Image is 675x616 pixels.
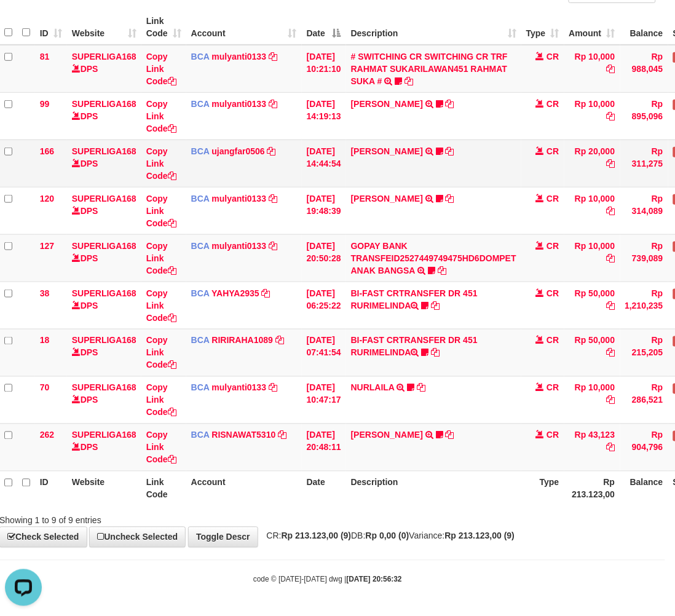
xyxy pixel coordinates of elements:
td: [DATE] 10:21:10 [302,45,346,93]
a: [PERSON_NAME] [351,99,423,109]
td: DPS [67,282,141,329]
span: 262 [40,430,54,440]
a: SUPERLIGA168 [72,99,136,109]
a: Copy ujangfar0506 to clipboard [267,146,276,156]
th: Date: activate to sort column descending [302,10,346,45]
th: Link Code [141,471,186,506]
a: Copy mulyanti0133 to clipboard [269,383,277,393]
a: mulyanti0133 [212,194,267,203]
th: Type [521,471,564,506]
a: Copy Link Code [146,194,176,228]
a: Copy GOPAY BANK TRANSFEID2527449749475HD6DOMPET ANAK BANGSA to clipboard [438,266,446,275]
span: CR [547,383,559,393]
a: SUPERLIGA168 [72,52,136,61]
a: SUPERLIGA168 [72,288,136,298]
a: # SWITCHING CR SWITCHING CR TRF RAHMAT SUKARILAWAN451 RAHMAT SUKA # [351,52,508,86]
a: Copy Rp 50,000 to clipboard [607,301,615,310]
a: Copy Link Code [146,430,176,465]
span: BCA [191,146,210,156]
span: BCA [191,99,210,109]
a: NURLAILA [351,383,395,393]
a: Copy mulyanti0133 to clipboard [269,194,277,203]
a: Copy BI-FAST CRTRANSFER DR 451 RURIMELINDA to clipboard [432,348,440,358]
th: Balance [620,10,668,45]
th: Description [346,471,521,506]
th: ID: activate to sort column ascending [35,10,67,45]
span: 127 [40,241,54,251]
th: ID [35,471,67,506]
td: [DATE] 20:50:28 [302,234,346,282]
th: Balance [620,471,668,506]
td: [DATE] 06:25:22 [302,282,346,329]
span: BCA [191,52,210,61]
td: DPS [67,140,141,187]
span: 81 [40,52,50,61]
span: CR: DB: Variance: [261,531,515,541]
span: CR [547,430,559,440]
strong: Rp 213.123,00 (9) [282,531,352,541]
td: Rp 311,275 [620,140,668,187]
td: Rp 1,210,235 [620,282,668,329]
a: Copy Rp 10,000 to clipboard [607,111,615,121]
th: Date [302,471,346,506]
td: DPS [67,45,141,93]
td: [DATE] 07:41:54 [302,329,346,376]
a: Copy # SWITCHING CR SWITCHING CR TRF RAHMAT SUKARILAWAN451 RAHMAT SUKA # to clipboard [405,76,413,86]
span: 120 [40,194,54,203]
td: [DATE] 14:19:13 [302,92,346,140]
a: SUPERLIGA168 [72,241,136,251]
td: DPS [67,187,141,234]
strong: Rp 0,00 (0) [366,531,409,541]
span: BCA [191,430,210,440]
td: Rp 286,521 [620,376,668,424]
th: Account: activate to sort column ascending [186,10,302,45]
a: mulyanti0133 [212,99,267,109]
a: Copy BI-FAST CRTRANSFER DR 451 RURIMELINDA to clipboard [432,301,440,310]
td: Rp 10,000 [564,376,620,424]
a: Copy Link Code [146,288,176,323]
span: CR [547,336,559,346]
td: Rp 50,000 [564,282,620,329]
td: [DATE] 14:44:54 [302,140,346,187]
a: Copy YAHYA2935 to clipboard [262,288,270,298]
td: BI-FAST CRTRANSFER DR 451 RURIMELINDA [346,329,521,376]
span: CR [547,288,559,298]
a: Copy mulyanti0133 to clipboard [269,99,277,109]
td: DPS [67,424,141,471]
span: BCA [191,194,210,203]
a: Copy mulyanti0133 to clipboard [269,52,277,61]
td: [DATE] 19:48:39 [302,187,346,234]
td: DPS [67,376,141,424]
a: Copy RISNAWAT5310 to clipboard [278,430,286,440]
a: RISNAWAT5310 [212,430,276,440]
th: Website [67,471,141,506]
a: YAHYA2935 [211,288,259,298]
td: BI-FAST CRTRANSFER DR 451 RURIMELINDA [346,282,521,329]
a: Copy Rp 10,000 to clipboard [607,253,615,263]
a: Copy Rp 20,000 to clipboard [607,159,615,168]
a: SUPERLIGA168 [72,146,136,156]
td: Rp 215,205 [620,329,668,376]
a: Copy Rp 43,123 to clipboard [607,443,615,452]
small: code © [DATE]-[DATE] dwg | [253,575,402,584]
a: [PERSON_NAME] [351,194,423,203]
a: Copy NURLAILA to clipboard [417,383,426,393]
td: Rp 988,045 [620,45,668,93]
td: DPS [67,92,141,140]
th: Amount: activate to sort column ascending [564,10,620,45]
span: BCA [191,336,210,346]
a: mulyanti0133 [212,241,267,251]
a: Copy NOVEN ELING PRAYOG to clipboard [446,146,454,156]
td: Rp 43,123 [564,424,620,471]
th: Website: activate to sort column ascending [67,10,141,45]
a: Copy Link Code [146,146,176,181]
a: Copy Rp 10,000 to clipboard [607,64,615,74]
td: Rp 314,089 [620,187,668,234]
a: Copy Rp 10,000 to clipboard [607,395,615,405]
a: Copy Rp 10,000 to clipboard [607,206,615,216]
a: Copy Link Code [146,52,176,86]
a: [PERSON_NAME] [351,146,423,156]
td: Rp 904,796 [620,424,668,471]
a: Copy YOSI EFENDI to clipboard [446,430,454,440]
a: SUPERLIGA168 [72,383,136,393]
